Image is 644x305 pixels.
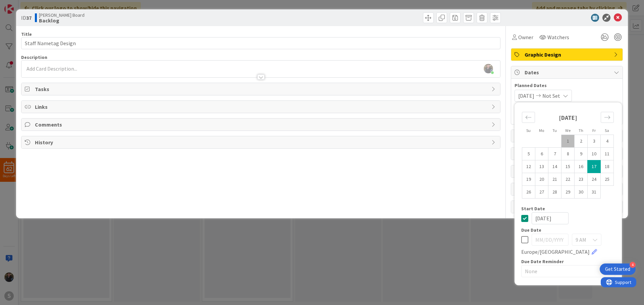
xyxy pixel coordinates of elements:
[521,228,541,232] span: Due Date
[575,186,588,199] td: Choose Thursday, 10/30/2025 12:00 PM as your check-out date. It’s available.
[600,263,636,275] div: Open Get Started checklist, remaining modules: 4
[39,12,85,18] span: [PERSON_NAME] Board
[601,148,614,160] td: Choose Saturday, 10/11/2025 12:00 PM as your check-out date. It’s available.
[552,128,557,133] small: Tu
[35,103,488,111] span: Links
[588,173,601,186] td: Choose Friday, 10/24/2025 12:00 PM as your check-out date. It’s available.
[588,186,601,199] td: Choose Friday, 10/31/2025 12:00 PM as your check-out date. It’s available.
[522,148,535,160] td: Choose Sunday, 10/05/2025 12:00 PM as your check-out date. It’s available.
[605,266,630,273] div: Get Started
[548,186,561,199] td: Choose Tuesday, 10/28/2025 12:00 PM as your check-out date. It’s available.
[522,186,535,199] td: Choose Sunday, 10/26/2025 12:00 PM as your check-out date. It’s available.
[539,128,544,133] small: Mo
[525,51,610,59] span: Graphic Design
[605,128,609,133] small: Sa
[561,186,575,199] td: Choose Wednesday, 10/29/2025 12:00 PM as your check-out date. It’s available.
[518,33,533,41] span: Owner
[575,160,588,173] td: Choose Thursday, 10/16/2025 12:00 PM as your check-out date. It’s available.
[26,14,32,21] b: 37
[532,234,569,246] input: MM/DD/YYYY
[522,160,535,173] td: Choose Sunday, 10/12/2025 12:00 PM as your check-out date. It’s available.
[575,173,588,186] td: Choose Thursday, 10/23/2025 12:00 PM as your check-out date. It’s available.
[588,160,601,173] td: Selected as start date. Friday, 10/17/2025 12:00 PM
[532,212,569,224] input: MM/DD/YYYY
[21,54,47,60] span: Description
[39,18,85,23] b: Backlog
[526,128,531,133] small: Su
[522,112,535,123] div: Move backward to switch to the previous month.
[535,186,548,199] td: Choose Monday, 10/27/2025 12:00 PM as your check-out date. It’s available.
[630,262,636,268] div: 4
[548,173,561,186] td: Choose Tuesday, 10/21/2025 12:00 PM as your check-out date. It’s available.
[559,114,577,122] strong: [DATE]
[542,92,560,100] span: Not Set
[588,148,601,160] td: Choose Friday, 10/10/2025 12:00 PM as your check-out date. It’s available.
[575,135,588,148] td: Choose Thursday, 10/02/2025 12:00 PM as your check-out date. It’s available.
[521,259,564,264] span: Due Date Reminder
[601,160,614,173] td: Choose Saturday, 10/18/2025 12:00 PM as your check-out date. It’s available.
[484,64,493,73] img: QGFSofeIA4absrxn6bDbqycnJpUOio2d.jpg
[522,173,535,186] td: Choose Sunday, 10/19/2025 12:00 PM as your check-out date. It’s available.
[35,121,488,129] span: Comments
[561,135,575,148] td: Choose Wednesday, 10/01/2025 12:00 PM as your check-out date. It’s available.
[521,206,545,211] span: Start Date
[592,128,596,133] small: Fr
[547,33,569,41] span: Watchers
[35,138,488,146] span: History
[576,235,586,244] span: 9 AM
[575,148,588,160] td: Choose Thursday, 10/09/2025 12:00 PM as your check-out date. It’s available.
[535,148,548,160] td: Choose Monday, 10/06/2025 12:00 PM as your check-out date. It’s available.
[548,160,561,173] td: Choose Tuesday, 10/14/2025 12:00 PM as your check-out date. It’s available.
[14,1,31,9] span: Support
[601,135,614,148] td: Choose Saturday, 10/04/2025 12:00 PM as your check-out date. It’s available.
[565,128,571,133] small: We
[21,37,500,49] input: type card name here...
[601,112,614,123] div: Move forward to switch to the next month.
[601,173,614,186] td: Choose Saturday, 10/25/2025 12:00 PM as your check-out date. It’s available.
[525,68,610,76] span: Dates
[521,248,590,256] span: Europe/[GEOGRAPHIC_DATA]
[548,148,561,160] td: Choose Tuesday, 10/07/2025 12:00 PM as your check-out date. It’s available.
[561,160,575,173] td: Choose Wednesday, 10/15/2025 12:00 PM as your check-out date. It’s available.
[515,106,621,206] div: Calendar
[35,85,488,93] span: Tasks
[535,173,548,186] td: Choose Monday, 10/20/2025 12:00 PM as your check-out date. It’s available.
[579,128,583,133] small: Th
[561,148,575,160] td: Choose Wednesday, 10/08/2025 12:00 PM as your check-out date. It’s available.
[21,14,32,22] span: ID
[518,92,534,100] span: [DATE]
[21,31,32,37] label: Title
[515,82,619,89] span: Planned Dates
[561,173,575,186] td: Choose Wednesday, 10/22/2025 12:00 PM as your check-out date. It’s available.
[525,266,600,276] span: None
[588,135,601,148] td: Choose Friday, 10/03/2025 12:00 PM as your check-out date. It’s available.
[535,160,548,173] td: Choose Monday, 10/13/2025 12:00 PM as your check-out date. It’s available.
